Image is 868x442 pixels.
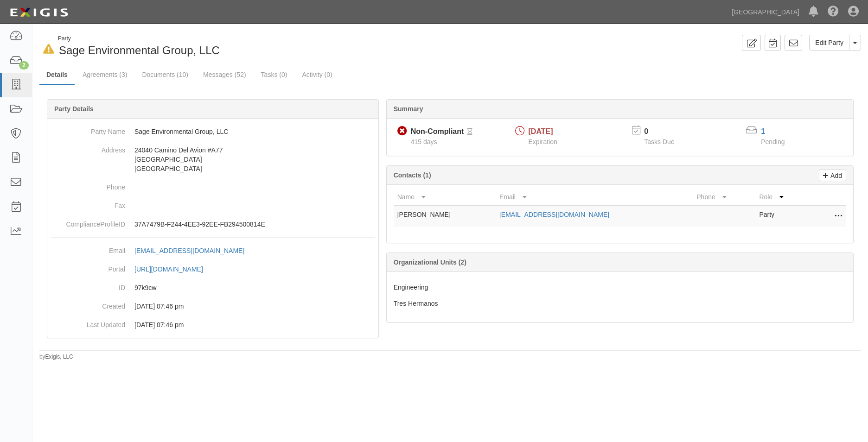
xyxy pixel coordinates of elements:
[51,297,125,311] dt: Created
[727,3,804,21] a: [GEOGRAPHIC_DATA]
[467,129,472,135] i: Pending Review
[411,126,464,137] div: Non-Compliant
[51,178,125,192] dt: Phone
[755,206,809,227] td: Party
[644,126,686,137] p: 0
[51,316,125,329] dt: Last Updated
[394,171,431,179] b: Contacts (1)
[51,241,125,255] dt: Email
[196,65,253,84] a: Messages (52)
[394,206,496,227] td: [PERSON_NAME]
[7,4,71,21] img: logo-5460c22ac91f19d4615b14bd174203de0afe785f0fc80cf4dbbc73dc1793850b.png
[254,65,294,84] a: Tasks (0)
[45,354,73,360] a: Exigis, LLC
[51,196,125,210] dt: Fax
[39,35,443,58] div: Sage Environmental Group, LLC
[43,44,54,54] i: In Default since 06/09/2025
[134,246,244,255] div: [EMAIL_ADDRESS][DOMAIN_NAME]
[819,170,846,181] a: Add
[529,127,553,135] span: [DATE]
[51,141,125,155] dt: Address
[58,35,220,43] div: Party
[54,105,94,113] b: Party Details
[828,170,842,181] p: Add
[51,141,375,178] dd: 24040 Camino Del Avion #A77 [GEOGRAPHIC_DATA] [GEOGRAPHIC_DATA]
[496,189,693,206] th: Email
[499,211,609,218] a: [EMAIL_ADDRESS][DOMAIN_NAME]
[411,138,437,145] span: Since 08/05/2024
[755,189,809,206] th: Role
[51,297,375,316] dd: 08/05/2024 07:46 pm
[59,44,220,57] span: Sage Environmental Group, LLC
[761,127,765,135] a: 1
[693,189,755,206] th: Phone
[51,122,125,136] dt: Party Name
[134,265,213,273] a: [URL][DOMAIN_NAME]
[529,138,557,145] span: Expiration
[51,316,375,334] dd: 08/05/2024 07:46 pm
[397,126,407,136] i: Non-Compliant
[394,284,428,291] span: Engineering
[134,220,375,229] p: 37A7479B-F244-4EE3-92EE-FB294500814E
[394,300,438,307] span: Tres Hermanos
[51,122,375,141] dd: Sage Environmental Group, LLC
[134,247,255,254] a: [EMAIL_ADDRESS][DOMAIN_NAME]
[19,61,29,69] div: 2
[39,353,73,361] small: by
[828,6,839,18] i: Help Center - Complianz
[394,105,423,113] b: Summary
[809,35,849,51] a: Edit Party
[51,278,375,297] dd: 97k9cw
[39,65,75,85] a: Details
[644,138,674,145] span: Tasks Due
[135,65,195,84] a: Documents (10)
[51,215,125,229] dt: ComplianceProfileID
[761,138,785,145] span: Pending
[76,65,134,84] a: Agreements (3)
[394,189,496,206] th: Name
[394,259,466,266] b: Organizational Units (2)
[295,65,339,84] a: Activity (0)
[51,260,125,274] dt: Portal
[51,278,125,292] dt: ID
